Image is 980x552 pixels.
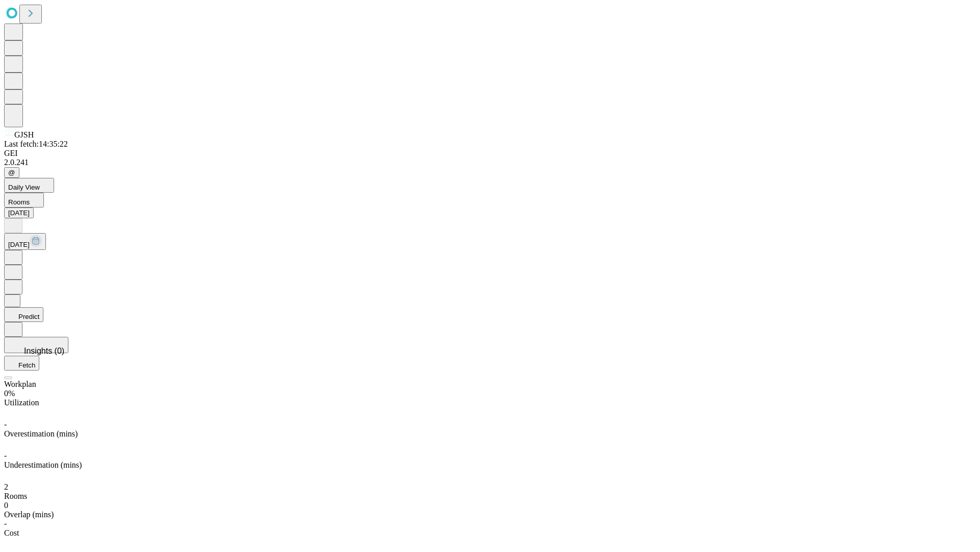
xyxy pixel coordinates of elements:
[4,193,44,208] button: Rooms
[8,198,30,206] span: Rooms
[4,380,36,388] span: Workplan
[4,167,19,178] button: @
[4,149,976,158] div: GEI
[4,510,54,519] span: Overlap (mins)
[4,420,7,429] span: -
[4,307,43,322] button: Predict
[4,178,54,193] button: Daily View
[4,158,976,167] div: 2.0.241
[4,389,15,398] span: 0%
[14,130,34,139] span: GJSH
[4,492,27,500] span: Rooms
[4,429,78,438] span: Overestimation (mins)
[4,519,7,528] span: -
[4,482,8,491] span: 2
[4,233,46,250] button: [DATE]
[4,337,68,353] button: Insights (0)
[4,451,7,460] span: -
[8,169,15,176] span: @
[4,140,68,148] span: Last fetch: 14:35:22
[8,241,30,248] span: [DATE]
[4,528,19,537] span: Cost
[24,347,64,355] span: Insights (0)
[4,398,39,407] span: Utilization
[4,208,34,218] button: [DATE]
[4,501,8,510] span: 0
[8,183,40,191] span: Daily View
[4,461,82,469] span: Underestimation (mins)
[4,356,39,371] button: Fetch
